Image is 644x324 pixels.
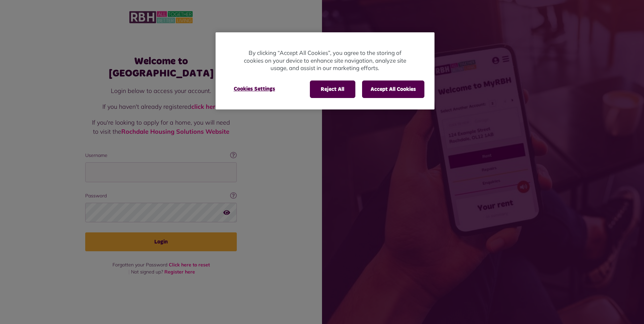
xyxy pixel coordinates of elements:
[216,32,434,109] div: Privacy
[310,80,355,98] button: Reject All
[243,49,408,72] p: By clicking “Accept All Cookies”, you agree to the storing of cookies on your device to enhance s...
[216,32,434,109] div: Cookie banner
[226,80,283,97] button: Cookies Settings
[362,80,424,98] button: Accept All Cookies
